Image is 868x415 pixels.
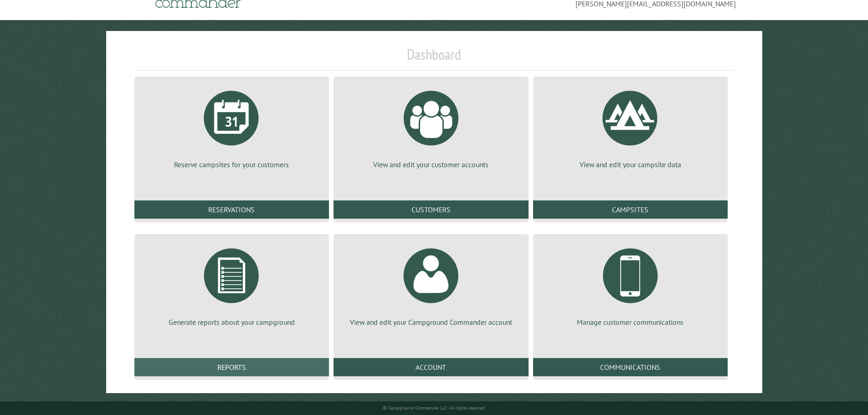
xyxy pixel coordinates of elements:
p: View and edit your Campground Commander account [344,317,517,327]
a: Communications [533,358,728,376]
a: View and edit your campsite data [544,84,717,169]
p: View and edit your campsite data [544,159,717,169]
h1: Dashboard [132,46,736,71]
a: Campsites [533,200,728,219]
p: Manage customer communications [544,317,717,327]
a: Customers [334,200,528,219]
small: © Campground Commander LLC. All rights reserved. [383,405,486,411]
a: View and edit your customer accounts [344,84,517,169]
a: View and edit your Campground Commander account [344,241,517,327]
p: Reserve campsites for your customers [145,159,318,169]
a: Account [334,358,528,376]
a: Reservations [134,200,329,219]
a: Manage customer communications [544,241,717,327]
a: Reports [134,358,329,376]
p: View and edit your customer accounts [344,159,517,169]
a: Generate reports about your campground [145,241,318,327]
a: Reserve campsites for your customers [145,84,318,169]
p: Generate reports about your campground [145,317,318,327]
